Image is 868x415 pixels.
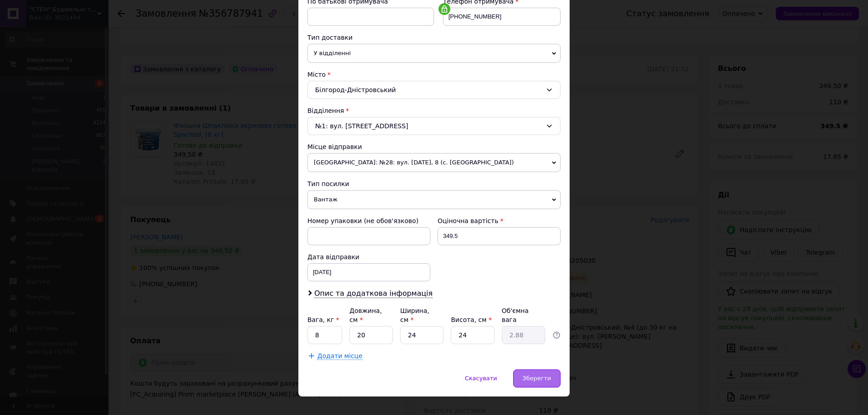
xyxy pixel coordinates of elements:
div: Об'ємна вага [502,306,545,324]
label: Ширина, см [400,307,429,323]
label: Довжина, см [349,307,382,323]
input: +380 [443,8,561,26]
div: Відділення [307,106,561,115]
span: Скасувати [465,375,497,382]
label: Висота, см [451,316,491,323]
div: №1: вул. [STREET_ADDRESS] [307,117,561,135]
span: [GEOGRAPHIC_DATA]: №28: вул. [DATE], 8 (с. [GEOGRAPHIC_DATA]) [307,153,561,172]
div: Дата відправки [307,252,430,261]
span: Місце відправки [307,143,362,150]
div: Оціночна вартість [438,216,561,225]
span: Зберегти [523,375,551,382]
span: Додати місце [317,352,363,360]
div: Білгород-Дністровський [307,81,561,99]
div: Номер упаковки (не обов'язково) [307,216,430,225]
span: Вантаж [307,190,561,209]
div: Місто [307,70,561,79]
span: Опис та додаткова інформація [314,289,433,298]
span: Тип доставки [307,34,353,41]
span: У відділенні [307,44,561,63]
label: Вага, кг [307,316,339,323]
span: Тип посилки [307,180,349,187]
